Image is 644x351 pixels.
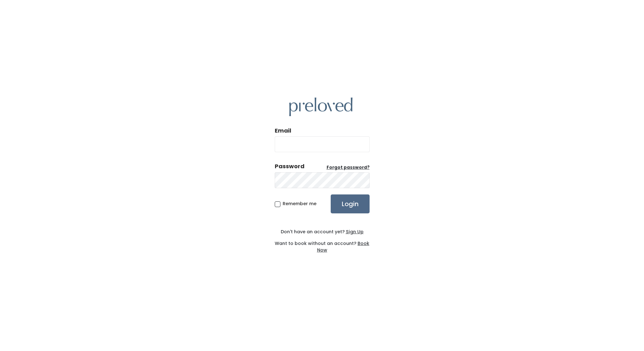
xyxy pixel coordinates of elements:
u: Sign Up [346,229,364,235]
a: Forgot password? [327,164,370,171]
label: Email [275,127,291,135]
u: Forgot password? [327,164,370,170]
input: Login [331,194,370,213]
span: Remember me [283,200,316,207]
a: Book Now [317,240,370,253]
div: Want to book without an account? [275,235,370,253]
img: preloved logo [289,98,353,116]
a: Sign Up [345,229,364,235]
div: Password [275,162,304,170]
div: Don't have an account yet? [275,229,370,235]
